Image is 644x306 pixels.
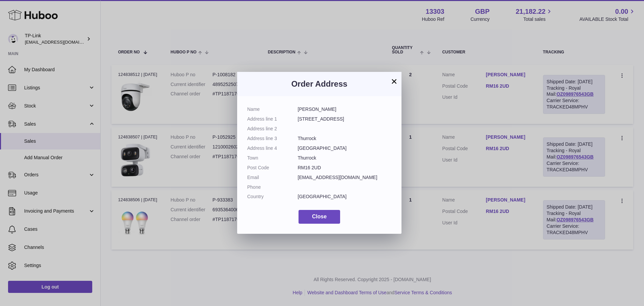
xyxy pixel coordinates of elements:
[390,77,398,85] button: ×
[247,126,298,132] dt: Address line 2
[298,155,392,161] dd: Thurrock
[247,155,298,161] dt: Town
[299,210,340,224] button: Close
[247,184,298,190] dt: Phone
[247,193,298,200] dt: Country
[298,174,392,181] dd: [EMAIL_ADDRESS][DOMAIN_NAME]
[247,135,298,142] dt: Address line 3
[298,135,392,142] dd: Thurrock
[298,193,392,200] dd: [GEOGRAPHIC_DATA]
[247,106,298,113] dt: Name
[312,214,327,219] span: Close
[247,165,298,171] dt: Post Code
[298,116,392,122] dd: [STREET_ADDRESS]
[247,116,298,122] dt: Address line 1
[247,145,298,151] dt: Address line 4
[298,165,392,171] dd: RM16 2UD
[247,174,298,181] dt: Email
[298,106,392,113] dd: [PERSON_NAME]
[298,145,392,151] dd: [GEOGRAPHIC_DATA]
[247,79,391,89] h3: Order Address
